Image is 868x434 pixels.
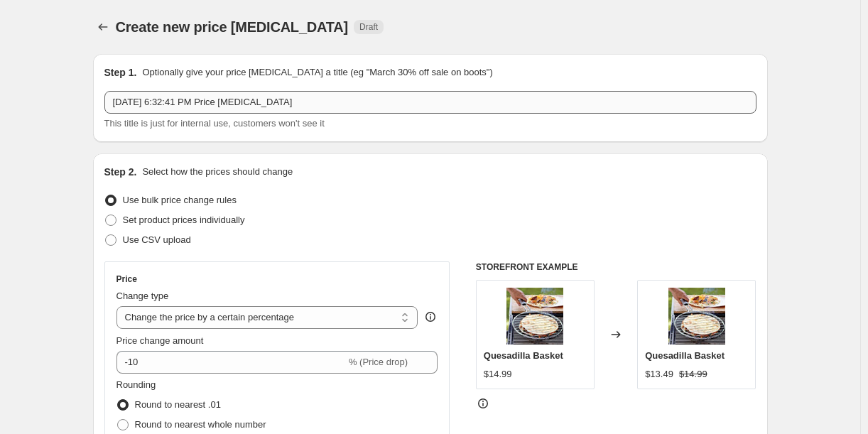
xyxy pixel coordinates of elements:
div: $14.99 [484,367,512,381]
span: Set product prices individually [123,215,245,225]
span: Round to nearest whole number [135,419,266,430]
span: % (Price drop) [349,357,408,367]
input: 30% off holiday sale [104,91,756,114]
div: $13.49 [645,367,673,381]
h3: Price [116,273,137,285]
span: Price change amount [116,335,204,346]
span: This title is just for internal use, customers won't see it [104,118,325,129]
span: Use bulk price change rules [123,195,237,205]
span: Change type [116,291,169,301]
span: Create new price [MEDICAL_DATA] [116,19,349,35]
h2: Step 2. [104,165,137,179]
span: Round to nearest .01 [135,399,221,410]
h2: Step 1. [104,65,137,80]
span: Use CSV upload [123,234,191,245]
p: Optionally give your price [MEDICAL_DATA] a title (eg "March 30% off sale on boots") [142,65,492,80]
span: Quesadilla Basket [645,350,725,361]
strike: $14.99 [679,367,707,381]
div: help [423,310,438,324]
p: Select how the prices should change [142,165,293,179]
input: -15 [116,351,346,374]
span: Quesadilla Basket [484,350,563,361]
button: Price change jobs [93,17,113,37]
h6: STOREFRONT EXAMPLE [476,261,756,273]
img: Quesadilla--Basket-Steven-Raichlen-1659981046_80x.jpg [506,288,563,345]
img: Quesadilla--Basket-Steven-Raichlen-1659981046_80x.jpg [668,288,725,345]
span: Rounding [116,379,156,390]
span: Draft [359,21,378,33]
